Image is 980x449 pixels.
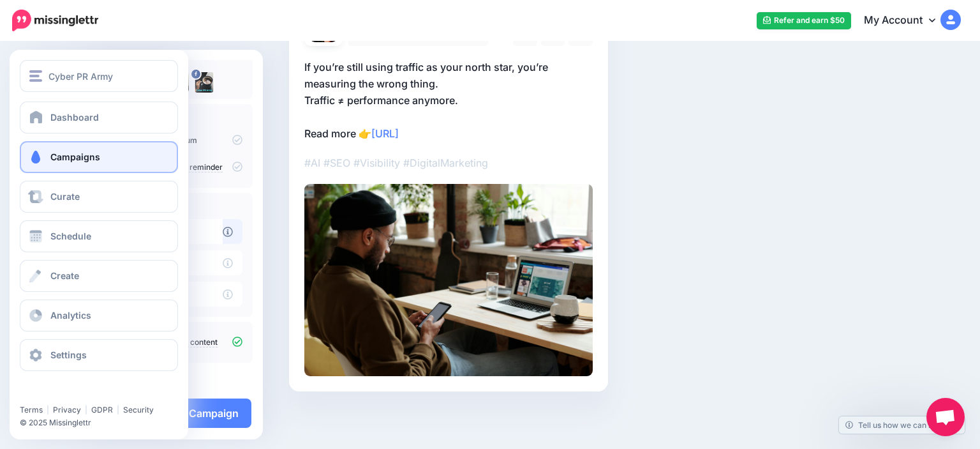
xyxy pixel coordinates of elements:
a: GDPR [91,405,113,415]
img: menu.png [29,70,42,82]
span: Cyber PR Army [48,69,113,84]
a: update reminder [163,162,223,172]
span: Campaigns [50,151,100,162]
img: Missinglettr [12,10,98,31]
span: | [47,405,49,415]
span: Analytics [50,310,91,321]
a: My Account [851,5,961,36]
span: Settings [50,349,87,360]
span: Curate [50,191,80,202]
a: [URL] [371,127,399,140]
span: Create [50,270,79,281]
iframe: Twitter Follow Button [20,386,117,399]
span: | [117,405,119,415]
a: Campaigns [20,141,178,173]
a: Tell us how we can improve [839,416,965,434]
span: Dashboard [50,112,99,123]
img: 14100445_1077316775692974_7124619105766794839_n-bsa36730.png [194,72,214,93]
a: Schedule [20,220,178,252]
span: | [85,405,87,415]
button: Cyber PR Army [20,60,178,92]
a: Terms [20,405,43,415]
a: Security [123,405,154,415]
p: #AI #SEO #Visibility #DigitalMarketing [304,155,593,171]
a: Settings [20,339,178,371]
span: Schedule [50,231,91,241]
a: Curate [20,181,178,213]
a: Privacy [53,405,81,415]
a: Dashboard [20,102,178,133]
a: Analytics [20,300,178,331]
li: © 2025 Missinglettr [20,416,186,429]
img: WI4X3TWU6YOUSQLMI7AQL9M63QKAUUDN.jpg [304,184,593,376]
p: If you’re still using traffic as your north star, you’re measuring the wrong thing. Traffic ≠ per... [304,59,593,142]
a: Open chat [926,398,965,436]
a: Create [20,260,178,292]
a: Refer and earn $50 [757,12,851,29]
